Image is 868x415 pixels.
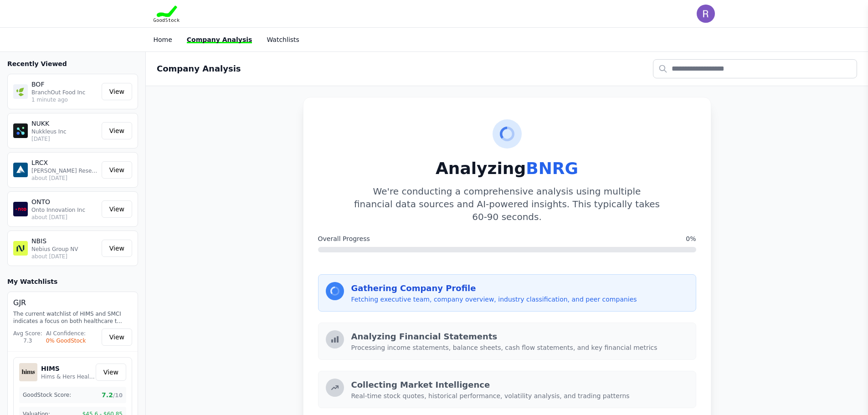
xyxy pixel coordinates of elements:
[102,240,132,257] a: View
[13,297,132,308] h4: GJR
[46,337,86,344] div: 0% GoodStock
[13,84,28,99] img: BOF
[526,159,578,178] span: BNRG
[102,161,132,179] a: View
[13,123,28,138] img: NUKK
[13,337,42,344] div: 7.3
[318,159,696,178] h1: Analyzing
[13,202,28,216] img: ONTO
[31,119,98,128] p: NUKK
[31,197,98,206] p: ONTO
[31,128,98,135] p: Nukkleus Inc
[267,36,299,43] a: Watchlists
[31,236,98,246] p: NBIS
[354,185,660,223] p: We're conducting a comprehensive analysis using multiple financial data sources and AI-powered in...
[23,391,71,399] span: GoodStock Score:
[351,295,688,304] p: Fetching executive team, company overview, industry classification, and peer companies
[41,364,96,373] h5: HIMS
[13,330,42,337] div: Avg Score:
[697,5,715,23] img: user photo
[41,373,96,380] p: Hims & Hers Health Inc
[13,241,28,256] img: NBIS
[96,364,126,381] a: View
[31,167,98,174] p: [PERSON_NAME] Research Corp
[31,206,98,214] p: Onto Innovation Inc
[13,310,132,325] p: The current watchlist of HIMS and SMCI indicates a focus on both healthcare t...
[7,277,57,286] h3: My Watchlists
[102,200,132,218] a: View
[686,234,696,243] span: 0%
[31,158,98,167] p: LRCX
[351,282,688,295] h3: Gathering Company Profile
[154,5,180,22] img: Goodstock Logo
[31,80,98,89] p: BOF
[351,330,688,343] h3: Analyzing Financial Statements
[13,163,28,177] img: LRCX
[102,122,132,139] a: View
[31,96,98,103] p: 1 minute ago
[31,214,98,221] p: about [DATE]
[154,36,172,43] a: Home
[46,330,86,337] div: AI Confidence:
[102,83,132,100] a: View
[19,363,37,381] img: HIMS
[351,379,688,391] h3: Collecting Market Intelligence
[31,89,98,96] p: BranchOut Food Inc
[31,135,98,143] p: [DATE]
[31,174,98,182] p: about [DATE]
[102,390,123,400] span: 7.2
[157,62,241,75] h2: Company Analysis
[31,253,98,260] p: about [DATE]
[31,246,98,253] p: Nebius Group NV
[102,328,132,346] a: View
[351,343,688,352] p: Processing income statements, balance sheets, cash flow statements, and key financial metrics
[187,36,252,43] a: Company Analysis
[318,234,370,243] span: Overall Progress
[351,391,688,400] p: Real-time stock quotes, historical performance, volatility analysis, and trading patterns
[7,59,138,68] h3: Recently Viewed
[113,392,123,399] span: /10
